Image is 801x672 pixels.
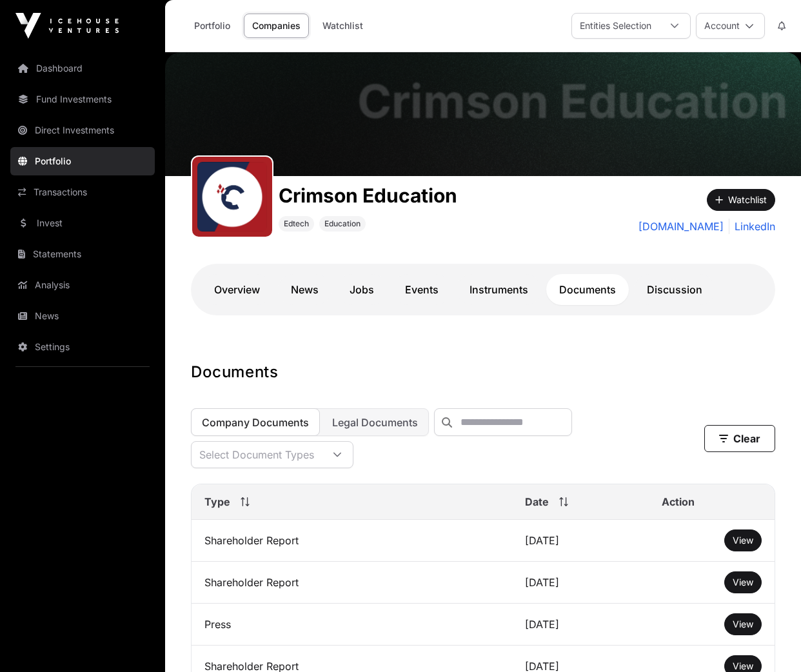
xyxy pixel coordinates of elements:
[724,571,762,593] button: View
[634,274,715,305] a: Discussion
[512,520,649,562] td: [DATE]
[707,189,775,211] button: Watchlist
[204,494,230,509] span: Type
[10,178,155,206] a: Transactions
[704,425,775,452] button: Clear
[512,604,649,646] td: [DATE]
[10,302,155,330] a: News
[201,274,765,305] nav: Tabs
[337,274,387,305] a: Jobs
[202,416,309,429] span: Company Documents
[10,209,155,237] a: Invest
[165,52,801,176] img: Crimson Education
[191,408,320,436] button: Company Documents
[192,562,512,604] td: Shareholder Report
[733,535,753,546] span: View
[192,442,322,468] div: Select Document Types
[192,604,512,646] td: Press
[733,534,753,547] a: View
[724,613,762,635] button: View
[324,219,361,229] span: Education
[10,240,155,268] a: Statements
[332,416,418,429] span: Legal Documents
[638,219,724,234] a: [DOMAIN_NAME]
[546,274,629,305] a: Documents
[733,618,753,629] span: View
[279,184,457,207] h1: Crimson Education
[192,520,512,562] td: Shareholder Report
[572,14,659,38] div: Entities Selection
[733,660,753,671] span: View
[10,333,155,361] a: Settings
[15,13,119,39] img: Icehouse Ventures Logo
[186,14,239,38] a: Portfolio
[696,13,765,39] button: Account
[457,274,541,305] a: Instruments
[197,162,267,232] img: unnamed.jpg
[724,529,762,551] button: View
[525,494,549,509] span: Date
[10,85,155,114] a: Fund Investments
[733,577,753,588] span: View
[10,54,155,83] a: Dashboard
[392,274,451,305] a: Events
[737,610,801,672] iframe: Chat Widget
[512,562,649,604] td: [DATE]
[357,78,788,124] h1: Crimson Education
[321,408,429,436] button: Legal Documents
[244,14,309,38] a: Companies
[10,116,155,144] a: Direct Investments
[733,576,753,589] a: View
[733,618,753,631] a: View
[10,147,155,175] a: Portfolio
[314,14,371,38] a: Watchlist
[662,494,695,509] span: Action
[191,362,775,382] h1: Documents
[201,274,273,305] a: Overview
[10,271,155,299] a: Analysis
[284,219,309,229] span: Edtech
[729,219,775,234] a: LinkedIn
[278,274,331,305] a: News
